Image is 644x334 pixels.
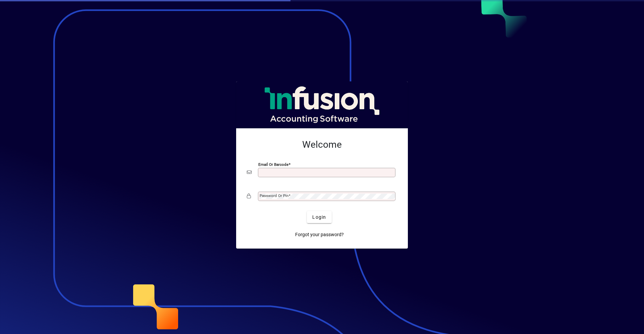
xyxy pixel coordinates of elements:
[295,231,344,238] span: Forgot your password?
[312,214,326,221] span: Login
[307,211,331,223] button: Login
[258,162,288,167] mat-label: Email or Barcode
[247,139,397,150] h2: Welcome
[260,193,288,198] mat-label: Password or Pin
[292,228,346,241] a: Forgot your password?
